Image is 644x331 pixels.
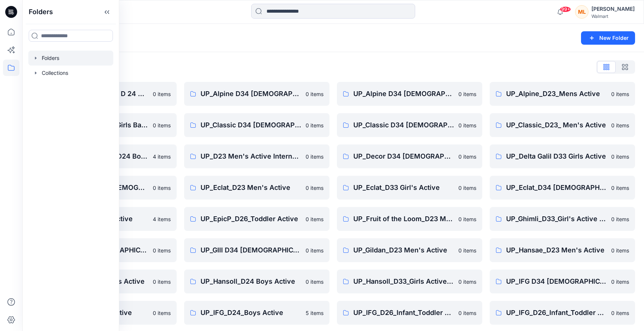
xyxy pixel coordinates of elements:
p: UP_IFG_D26_Infant_Toddler Girl [506,308,607,318]
a: UP_Alpine D34 [DEMOGRAPHIC_DATA] Ozark Trail Swim0 items [337,82,482,106]
div: [PERSON_NAME] [591,4,635,13]
p: 0 items [153,278,171,286]
p: 0 items [458,153,476,160]
a: UP_Ghimli_D33_Girl's Active & Bottoms0 items [490,207,635,231]
a: UP_IFG_D24_Boys Active5 items [184,301,329,325]
a: UP_Hansoll_D24 Boys Active0 items [184,270,329,293]
a: UP_Classic_D23_ Men's Active0 items [490,113,635,137]
a: UP_IFG_D26_Infant_Toddler Boy0 items [337,301,482,325]
a: UP_IFG D34 [DEMOGRAPHIC_DATA] Active0 items [490,270,635,293]
p: 0 items [153,309,171,317]
p: 0 items [611,153,629,160]
p: 0 items [306,246,323,254]
p: UP_IFG_D24_Boys Active [201,308,301,318]
p: 0 items [306,121,323,129]
p: 0 items [306,215,323,223]
p: UP_Decor D34 [DEMOGRAPHIC_DATA] Active [353,151,454,162]
p: UP_IFG_D26_Infant_Toddler Boy [353,308,454,318]
p: 0 items [458,309,476,317]
p: UP_Eclat_D33 Girl's Active [353,182,454,193]
p: 0 items [306,184,323,192]
p: 0 items [611,246,629,254]
p: UP_D23 Men's Active Internal Team [201,151,301,162]
span: 99+ [560,6,571,12]
p: 0 items [153,246,171,254]
a: UP_Classic D34 [DEMOGRAPHIC_DATA] Active - Avia & AW0 items [184,113,329,137]
a: UP_Decor D34 [DEMOGRAPHIC_DATA] Active0 items [337,144,482,168]
p: 0 items [611,90,629,98]
p: 0 items [458,278,476,286]
a: UP_Eclat_D34 [DEMOGRAPHIC_DATA] Active0 items [490,176,635,200]
p: UP_Classic_D23_ Men's Active [506,120,607,130]
p: UP_IFG D34 [DEMOGRAPHIC_DATA] Active [506,276,607,287]
p: UP_Eclat_D23 Men's Active [201,182,301,193]
p: 0 items [306,153,323,160]
a: UP_EpicP_D26_Toddler Active0 items [184,207,329,231]
p: UP_GIII D34 [DEMOGRAPHIC_DATA] Active - L&S [201,245,301,255]
p: UP_Classic D34 [DEMOGRAPHIC_DATA] Active - Avia & AW [201,120,301,130]
p: UP_Alpine_D23_Mens Active [506,89,607,99]
a: UP_GIII D34 [DEMOGRAPHIC_DATA] Active - L&S0 items [184,238,329,262]
a: UP_Hansae_D23 Men's Active0 items [490,238,635,262]
p: 0 items [458,246,476,254]
a: UP_Gildan_D23 Men's Active0 items [337,238,482,262]
p: 0 items [611,121,629,129]
p: 0 items [458,184,476,192]
p: UP_Eclat_D34 [DEMOGRAPHIC_DATA] Active [506,182,607,193]
p: 0 items [611,278,629,286]
a: UP_Alpine D34 [DEMOGRAPHIC_DATA] Active0 items [184,82,329,106]
div: ML [575,5,588,19]
p: UP_Hansoll_D33_Girls Active & Bottoms [353,276,454,287]
p: 0 items [153,184,171,192]
p: 0 items [153,121,171,129]
p: UP_Classic D34 [DEMOGRAPHIC_DATA] Active - L&S [353,120,454,130]
p: 0 items [458,215,476,223]
p: 0 items [611,215,629,223]
button: New Folder [581,31,635,45]
a: UP_D23 Men's Active Internal Team0 items [184,144,329,168]
p: UP_Gildan_D23 Men's Active [353,245,454,255]
p: 0 items [458,121,476,129]
a: UP_Hansoll_D33_Girls Active & Bottoms0 items [337,270,482,293]
a: UP_Delta Galil D33 Girls Active0 items [490,144,635,168]
a: UP_Classic D34 [DEMOGRAPHIC_DATA] Active - L&S0 items [337,113,482,137]
p: 0 items [611,184,629,192]
a: UP_Alpine_D23_Mens Active0 items [490,82,635,106]
p: UP_Delta Galil D33 Girls Active [506,151,607,162]
p: 4 items [153,215,171,223]
div: Walmart [591,13,635,19]
p: 4 items [153,153,171,160]
p: 0 items [611,309,629,317]
p: UP_EpicP_D26_Toddler Active [201,214,301,224]
p: UP_Alpine D34 [DEMOGRAPHIC_DATA] Ozark Trail Swim [353,89,454,99]
p: 5 items [306,309,323,317]
p: UP_Ghimli_D33_Girl's Active & Bottoms [506,214,607,224]
p: UP_Alpine D34 [DEMOGRAPHIC_DATA] Active [201,89,301,99]
p: 0 items [458,90,476,98]
p: UP_Hansoll_D24 Boys Active [201,276,301,287]
a: UP_Eclat_D23 Men's Active0 items [184,176,329,200]
a: UP_Eclat_D33 Girl's Active0 items [337,176,482,200]
p: UP_Fruit of the Loom_D23 Men's Active [353,214,454,224]
a: UP_IFG_D26_Infant_Toddler Girl0 items [490,301,635,325]
p: 0 items [153,90,171,98]
p: 0 items [306,278,323,286]
p: UP_Hansae_D23 Men's Active [506,245,607,255]
p: 0 items [306,90,323,98]
a: UP_Fruit of the Loom_D23 Men's Active0 items [337,207,482,231]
